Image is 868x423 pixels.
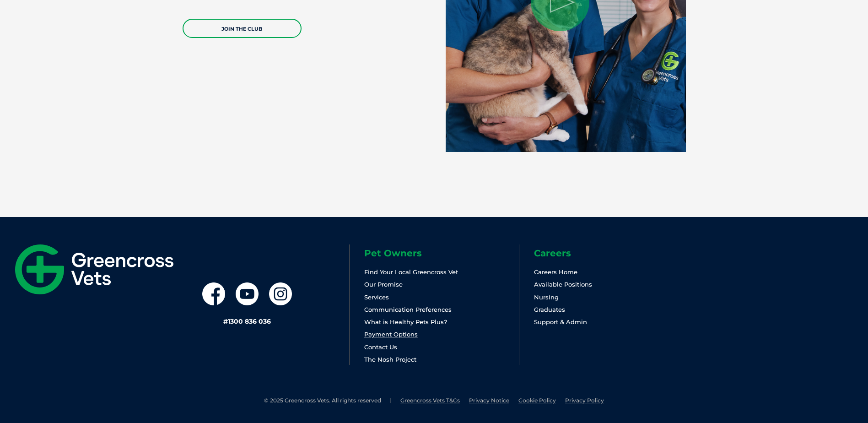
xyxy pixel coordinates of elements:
a: Communication Preferences [364,306,452,313]
a: Services [364,293,389,301]
span: # [223,317,228,325]
a: Our Promise [364,281,403,288]
a: What is Healthy Pets Plus? [364,318,447,325]
a: Nursing [534,293,559,301]
a: The Nosh Project [364,356,416,363]
a: Contact Us [364,343,397,351]
h6: Careers [534,249,689,258]
a: Privacy Notice [469,397,509,404]
a: Find Your Local Greencross Vet [364,268,458,276]
a: Available Positions [534,281,592,288]
a: Greencross Vets T&Cs [400,397,460,404]
h6: Pet Owners [364,249,519,258]
a: Privacy Policy [565,397,604,404]
a: JOIN THE CLUB [183,19,302,38]
a: Graduates [534,306,565,313]
li: © 2025 Greencross Vets. All rights reserved [264,397,391,405]
a: Careers Home [534,268,577,276]
a: Cookie Policy [518,397,556,404]
a: #1300 836 036 [223,317,271,325]
a: Support & Admin [534,318,587,325]
a: Payment Options [364,331,418,338]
